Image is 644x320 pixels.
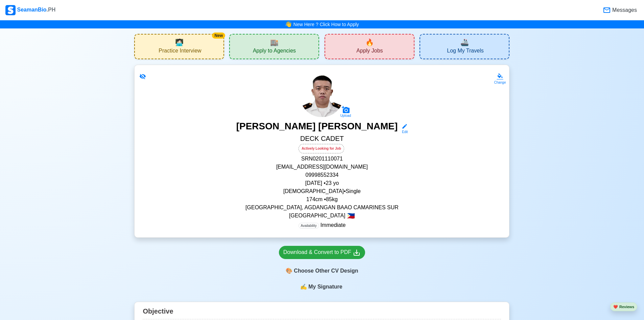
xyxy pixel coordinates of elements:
[143,195,501,204] p: 174 cm • 85 kg
[399,129,408,134] div: Edit
[365,37,374,47] span: new
[270,37,279,47] span: agencies
[143,187,501,195] p: [DEMOGRAPHIC_DATA] • Single
[212,33,225,39] div: New
[460,37,469,47] span: travel
[159,47,201,56] span: Practice Interview
[293,22,359,27] a: New Here ? Click How to Apply
[5,5,55,15] div: SeamanBio
[610,302,637,312] button: heartReviews
[611,6,637,14] span: Messages
[299,223,319,229] span: Availability
[143,171,501,179] p: 09998552334
[279,264,365,277] div: Choose Other CV Design
[143,134,501,144] h5: DECK CADET
[299,221,346,229] p: Immediate
[279,246,365,259] a: Download & Convert to PDF
[5,5,16,15] img: Logo
[143,179,501,187] p: [DATE] • 23 yo
[143,305,501,319] div: Objective
[143,163,501,171] p: [EMAIL_ADDRESS][DOMAIN_NAME]
[340,114,351,118] div: Upload
[283,248,361,257] div: Download & Convert to PDF
[253,47,296,56] span: Apply to Agencies
[613,305,618,309] span: heart
[286,267,292,275] span: paint
[143,212,501,220] p: [GEOGRAPHIC_DATA]
[356,47,383,56] span: Apply Jobs
[307,283,343,291] span: My Signature
[47,7,56,13] span: .PH
[447,47,483,56] span: Log My Travels
[283,19,293,29] span: bell
[300,283,307,291] span: sign
[347,213,355,219] span: 🇵🇭
[494,80,506,85] div: Change
[143,155,501,163] p: SRN 0201110071
[299,144,344,153] div: Actively Looking for Job
[143,204,501,212] p: [GEOGRAPHIC_DATA], AGDANGAN BAAO CAMARINES SUR
[236,121,398,134] h3: [PERSON_NAME] [PERSON_NAME]
[175,37,184,47] span: interview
